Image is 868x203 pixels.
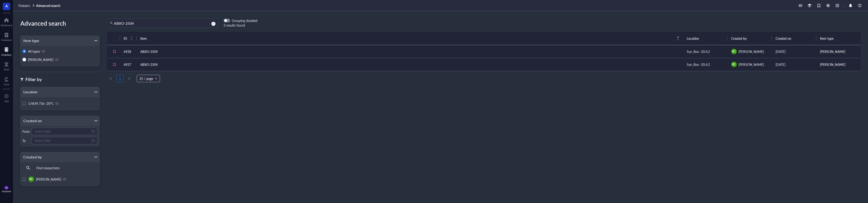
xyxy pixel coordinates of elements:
[109,77,112,80] span: left
[117,75,123,82] a: 1
[120,45,137,58] td: 6928
[139,75,157,82] span: 25 / page
[55,102,58,105] div: (2)
[772,32,816,45] th: Created on
[1,16,12,27] a: Dashboard
[732,49,736,54] span: RC
[120,58,137,71] td: 6927
[18,3,30,8] span: Freezers
[739,49,764,54] span: [PERSON_NAME]
[20,18,100,28] div: Advanced search
[63,177,66,181] div: (2)
[34,138,91,143] input: Select date
[140,36,674,41] span: Item
[28,57,53,62] span: [PERSON_NAME]
[21,154,42,160] div: Created by
[126,75,133,82] li: Next Page
[29,177,33,181] span: RC
[36,3,61,8] a: Advanced search
[137,45,683,58] td: ABXO-2504
[776,62,813,67] div: [DATE]
[34,129,91,134] input: Select date
[683,32,727,45] th: Location
[776,49,813,54] div: [DATE]
[816,58,861,71] td: [PERSON_NAME]
[232,18,258,23] div: Grouping disabled
[55,58,58,61] div: (2)
[120,32,137,45] th: ID
[727,32,772,45] th: Created by
[1,46,12,56] a: Inventory
[107,75,114,82] button: left
[4,100,9,103] div: Add
[2,190,11,193] div: Account
[5,3,8,9] span: A
[137,32,683,45] th: Item
[22,129,30,133] div: From
[1,31,12,41] a: Notebook
[732,62,736,67] span: RC
[18,3,35,8] a: Freezers
[36,177,61,182] span: [PERSON_NAME]
[124,36,127,41] span: ID
[1,39,12,41] div: Notebook
[224,23,258,28] div: 2 results found
[4,68,9,71] div: DNA
[42,49,45,53] div: (2)
[107,75,114,82] li: Previous Page
[22,139,30,143] div: To
[816,45,861,58] td: [PERSON_NAME]
[816,32,861,45] th: Item type
[21,118,42,124] div: Created on
[1,53,12,56] div: Inventory
[28,101,54,106] span: CHEM 736 -20°C
[21,89,37,95] div: Location
[739,62,764,67] span: [PERSON_NAME]
[687,49,710,54] div: Syn_Box -20.4.2
[4,76,9,86] a: Core
[4,61,9,71] a: DNA
[25,76,42,83] div: Filter by
[137,58,683,71] td: ABXO-2504
[126,75,133,82] button: right
[128,77,131,80] span: right
[28,49,40,54] span: All types
[5,187,7,189] span: RR
[1,24,12,27] div: Dashboard
[137,75,160,82] div: Page Size
[21,37,39,44] div: Item type
[4,83,9,86] div: Core
[116,75,124,82] li: 1
[687,62,710,67] div: Syn_Box -20.4.2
